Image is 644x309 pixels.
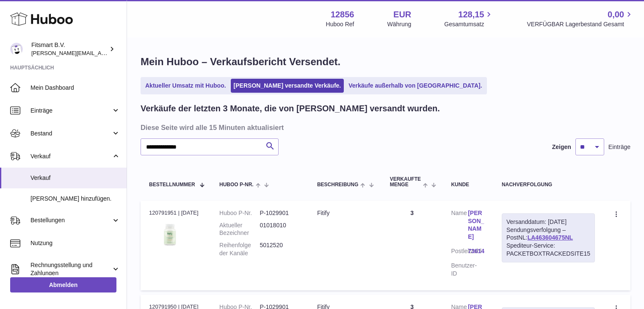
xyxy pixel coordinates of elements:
[260,241,300,257] dd: 5012520
[30,130,111,138] span: Bestand
[30,216,111,224] span: Bestellungen
[331,9,354,20] strong: 12856
[30,174,120,182] span: Verkauf
[451,209,468,243] dt: Name
[444,20,494,28] span: Gesamtumsatz
[468,247,485,255] a: 73614
[317,182,358,188] span: Beschreibung
[149,182,195,188] span: Bestellnummer
[142,79,229,93] a: Aktueller Umsatz mit Huboo.
[231,79,344,93] a: [PERSON_NAME] versandte Verkäufe.
[31,50,170,56] span: [PERSON_NAME][EMAIL_ADDRESS][DOMAIN_NAME]
[219,221,260,237] dt: Aktueller Bezeichner
[506,218,590,226] div: Versanddatum: [DATE]
[608,9,624,20] span: 0,00
[219,209,260,217] dt: Huboo P-Nr.
[451,247,468,257] dt: Postleitzahl
[141,123,628,132] h3: Diese Seite wird alle 15 Minuten aktualisiert
[390,177,421,188] span: Verkaufte Menge
[528,234,573,241] a: LA463604675NL
[444,9,494,28] a: 128,15 Gesamtumsatz
[31,41,108,57] div: Fitsmart B.V.
[502,182,595,188] div: Nachverfolgung
[10,43,23,55] img: jonathan@leaderoo.com
[451,182,484,188] div: Kunde
[30,84,120,92] span: Mein Dashboard
[527,9,634,28] a: 0,00 VERFÜGBAR Lagerbestand Gesamt
[149,209,202,217] div: 120791951 | [DATE]
[458,9,484,20] span: 128,15
[527,20,634,28] span: VERFÜGBAR Lagerbestand Gesamt
[30,152,111,160] span: Verkauf
[393,9,411,20] strong: EUR
[30,107,111,115] span: Einträge
[387,20,412,28] div: Währung
[30,261,111,277] span: Rechnungsstellung und Zahlungen
[381,201,443,290] td: 3
[345,79,485,93] a: Verkäufe außerhalb von [GEOGRAPHIC_DATA].
[502,213,595,262] div: Sendungsverfolgung – PostNL:
[451,262,468,278] dt: Benutzer-ID
[506,242,590,258] div: Spediteur-Service: PACKETBOXTRACKEDSITE15
[219,182,254,188] span: Huboo P-Nr.
[552,143,571,151] label: Zeigen
[260,221,300,237] dd: 01018010
[10,277,116,292] a: Abmelden
[468,209,485,241] a: [PERSON_NAME]
[317,209,373,217] div: Fitify
[219,241,260,257] dt: Reihenfolge der Kanäle
[141,55,630,69] h1: Mein Huboo – Verkaufsbericht Versendet.
[149,219,191,249] img: 128561739542540.png
[260,209,300,217] dd: P-1029901
[30,239,120,247] span: Nutzung
[30,195,120,203] span: [PERSON_NAME] hinzufügen.
[326,20,354,28] div: Huboo Ref
[608,143,630,151] span: Einträge
[141,103,440,114] h2: Verkäufe der letzten 3 Monate, die von [PERSON_NAME] versandt wurden.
